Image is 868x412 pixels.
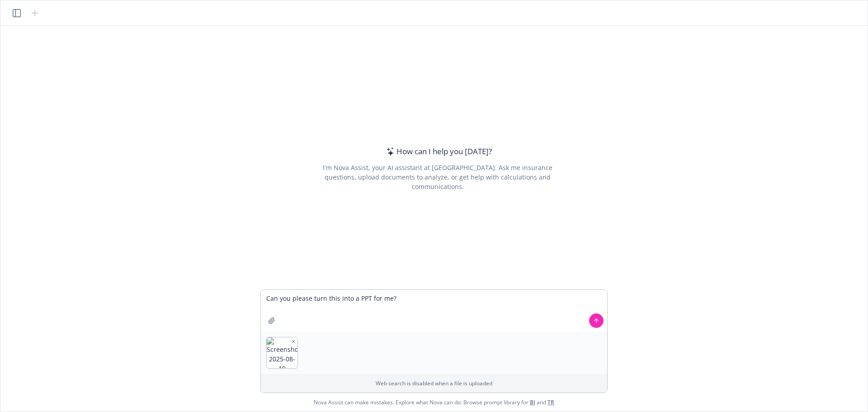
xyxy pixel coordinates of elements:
a: TR [547,398,554,406]
img: Screenshot 2025-08-19 092034.jpg [267,337,297,368]
div: I'm Nova Assist, your AI assistant at [GEOGRAPHIC_DATA]. Ask me insurance questions, upload docum... [310,163,565,191]
span: Nova Assist can make mistakes. Explore what Nova can do: Browse prompt library for and [314,393,554,412]
p: Web search is disabled when a file is uploaded [266,379,602,387]
div: How can I help you [DATE]? [384,146,492,157]
a: BI [530,398,535,406]
textarea: Can you please turn this into a PPT for me? [261,290,607,331]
